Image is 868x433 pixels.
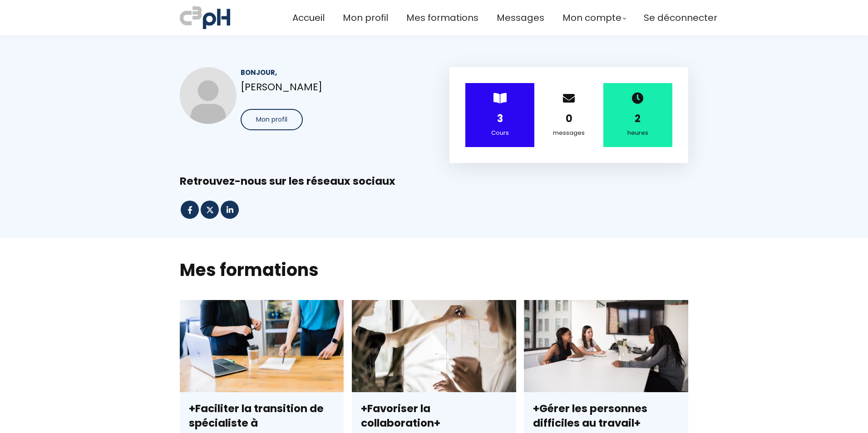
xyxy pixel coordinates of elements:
div: messages [546,128,592,138]
span: Mon compte [562,10,621,25]
strong: 2 [635,112,641,126]
a: Mes formations [406,10,478,25]
a: Mon profil [343,10,388,25]
div: heures [615,128,661,138]
div: Bonjour, [241,67,419,78]
span: Mon profil [256,115,287,124]
strong: 0 [566,112,572,126]
button: Mon profil [241,109,303,130]
img: a70bc7685e0efc0bd0b04b3506828469.jpeg [180,5,230,31]
div: Cours [477,128,523,138]
div: Retrouvez-nous sur les réseaux sociaux [180,174,688,188]
div: > [465,83,534,147]
a: Se déconnecter [644,10,717,25]
h2: Mes formations [180,258,688,281]
a: Accueil [292,10,325,25]
p: [PERSON_NAME] [241,79,419,95]
a: Messages [497,10,544,25]
img: 681200678ad324ff2903339c.jpg [180,67,237,124]
strong: 3 [497,112,503,126]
